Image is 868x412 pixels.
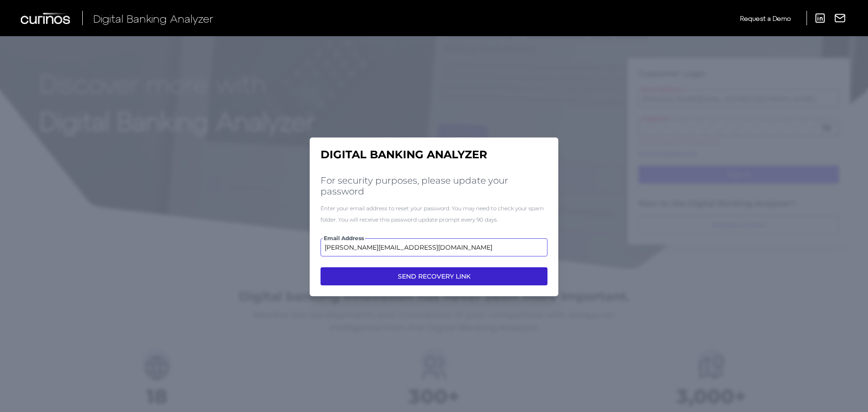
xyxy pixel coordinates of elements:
[740,14,791,22] span: Request a Demo
[21,13,71,24] img: Curinos
[93,12,213,25] span: Digital Banking Analyzer
[321,203,547,225] div: Enter your email address to reset your password. You may need to check your spam folder. You will...
[740,11,791,26] a: Request a Demo
[321,267,547,285] button: SEND RECOVERY LINK
[321,148,547,161] h1: Digital Banking Analyzer
[323,235,365,242] span: Email Address
[321,175,547,197] h2: For security purposes, please update your password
